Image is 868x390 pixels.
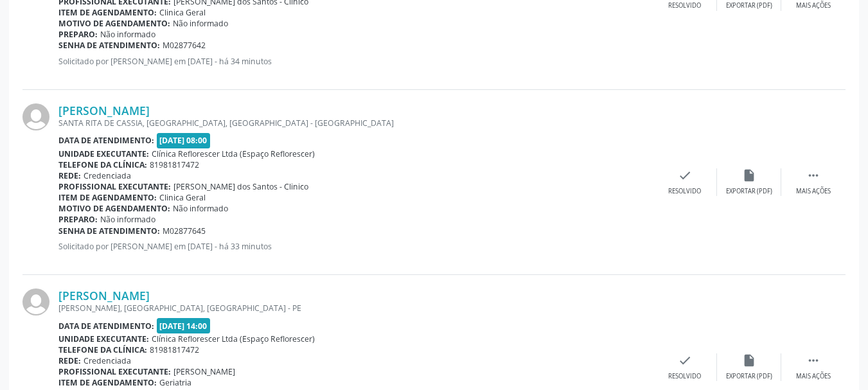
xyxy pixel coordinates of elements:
div: Mais ações [796,1,831,10]
span: M02877642 [163,40,206,51]
div: Resolvido [668,372,701,381]
img: img [22,288,49,315]
b: Unidade executante: [58,148,149,159]
span: Clinica Geral [159,192,206,203]
span: Clínica Reflorescer Ltda (Espaço Reflorescer) [152,148,315,159]
i:  [806,353,820,368]
div: Mais ações [796,372,831,381]
b: Data de atendimento: [58,135,154,146]
span: Não informado [173,203,228,214]
b: Preparo: [58,214,98,225]
span: Credenciada [84,170,131,181]
div: Resolvido [668,1,701,10]
b: Item de agendamento: [58,7,157,18]
div: SANTA RITA DE CASSIA, [GEOGRAPHIC_DATA], [GEOGRAPHIC_DATA] - [GEOGRAPHIC_DATA] [58,118,653,129]
span: M02877645 [163,226,206,236]
div: Mais ações [796,187,831,196]
span: Credenciada [84,355,131,366]
div: Exportar (PDF) [726,372,772,381]
b: Data de atendimento: [58,321,154,332]
b: Item de agendamento: [58,377,157,388]
b: Motivo de agendamento: [58,18,170,29]
span: Não informado [173,18,228,29]
i:  [806,168,820,182]
p: Solicitado por [PERSON_NAME] em [DATE] - há 34 minutos [58,56,653,67]
i: insert_drive_file [742,353,756,368]
b: Telefone da clínica: [58,159,147,170]
b: Item de agendamento: [58,192,157,203]
div: Resolvido [668,187,701,196]
span: [DATE] 08:00 [157,133,211,148]
img: img [22,103,49,130]
b: Telefone da clínica: [58,344,147,355]
div: Exportar (PDF) [726,187,772,196]
b: Motivo de agendamento: [58,203,170,214]
span: 81981817472 [150,159,199,170]
b: Senha de atendimento: [58,226,160,236]
i: check [678,353,692,368]
a: [PERSON_NAME] [58,103,150,118]
b: Unidade executante: [58,333,149,344]
i: check [678,168,692,182]
span: Clínica Reflorescer Ltda (Espaço Reflorescer) [152,333,315,344]
a: [PERSON_NAME] [58,288,150,303]
span: [DATE] 14:00 [157,318,211,333]
b: Preparo: [58,29,98,40]
b: Profissional executante: [58,366,171,377]
span: Não informado [100,29,155,40]
b: Profissional executante: [58,181,171,192]
span: [PERSON_NAME] dos Santos - Clinico [173,181,308,192]
b: Senha de atendimento: [58,40,160,51]
span: [PERSON_NAME] [173,366,235,377]
i: insert_drive_file [742,168,756,182]
span: Geriatria [159,377,191,388]
div: [PERSON_NAME], [GEOGRAPHIC_DATA], [GEOGRAPHIC_DATA] - PE [58,303,653,314]
span: 81981817472 [150,344,199,355]
span: Clinica Geral [159,7,206,18]
b: Rede: [58,170,81,181]
span: Não informado [100,214,155,225]
p: Solicitado por [PERSON_NAME] em [DATE] - há 33 minutos [58,241,653,252]
div: Exportar (PDF) [726,1,772,10]
b: Rede: [58,355,81,366]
